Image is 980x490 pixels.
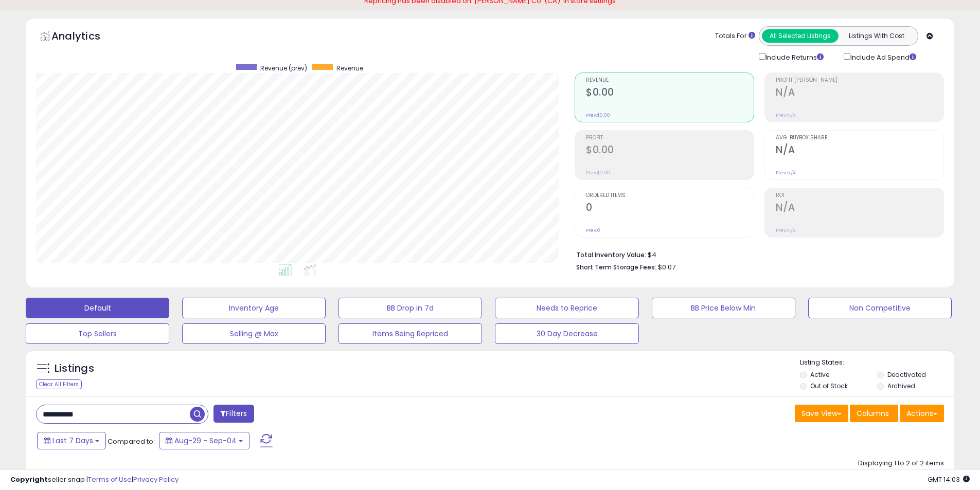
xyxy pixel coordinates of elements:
[751,51,836,63] div: Include Returns
[495,298,638,318] button: Needs to Reprice
[26,298,169,318] button: Default
[88,475,132,484] a: Terms of Use
[800,358,954,368] p: Listing States:
[810,382,848,390] label: Out of Stock
[858,459,944,468] div: Displaying 1 to 2 of 2 items
[260,64,307,72] span: Revenue (prev)
[26,323,169,344] button: Top Sellers
[586,170,610,176] small: Prev: $0.00
[336,64,363,72] span: Revenue
[887,382,915,390] label: Archived
[586,112,610,118] small: Prev: $0.00
[338,323,482,344] button: Items Being Repriced
[133,475,179,484] a: Privacy Policy
[836,51,933,63] div: Include Ad Spend
[776,227,796,233] small: Prev: N/A
[586,193,754,198] span: Ordered Items
[887,370,926,379] label: Deactivated
[174,435,237,446] span: Aug-29 - Sep-04
[762,29,839,43] button: All Selected Listings
[586,135,754,141] span: Profit
[10,475,48,484] strong: Copyright
[850,405,898,422] button: Columns
[776,193,943,198] span: ROI
[715,31,755,41] div: Totals For
[776,170,796,176] small: Prev: N/A
[338,298,482,318] button: BB Drop in 7d
[55,361,94,376] h5: Listings
[810,370,829,379] label: Active
[182,298,326,318] button: Inventory Age
[159,432,250,449] button: Aug-29 - Sep-04
[586,144,754,158] h2: $0.00
[182,323,326,344] button: Selling @ Max
[36,379,82,389] div: Clear All Filters
[808,298,952,318] button: Non Competitive
[652,298,795,318] button: BB Price Below Min
[795,405,848,422] button: Save View
[495,323,638,344] button: 30 Day Decrease
[857,408,889,419] span: Columns
[213,405,254,423] button: Filters
[576,248,936,260] li: $4
[52,435,93,446] span: Last 7 Days
[776,112,796,118] small: Prev: N/A
[576,263,656,271] b: Short Term Storage Fees:
[776,78,943,83] span: Profit [PERSON_NAME]
[838,29,915,43] button: Listings With Cost
[776,135,943,141] span: Avg. Buybox Share
[928,475,970,484] span: 2025-09-12 14:03 GMT
[586,86,754,100] h2: $0.00
[108,437,155,446] span: Compared to:
[586,227,600,233] small: Prev: 0
[586,202,754,215] h2: 0
[900,405,944,422] button: Actions
[776,144,943,158] h2: N/A
[576,250,646,259] b: Total Inventory Value:
[776,86,943,100] h2: N/A
[776,202,943,215] h2: N/A
[586,78,754,83] span: Revenue
[37,432,106,449] button: Last 7 Days
[658,262,675,272] span: $0.07
[10,475,179,485] div: seller snap | |
[51,29,120,46] h5: Analytics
